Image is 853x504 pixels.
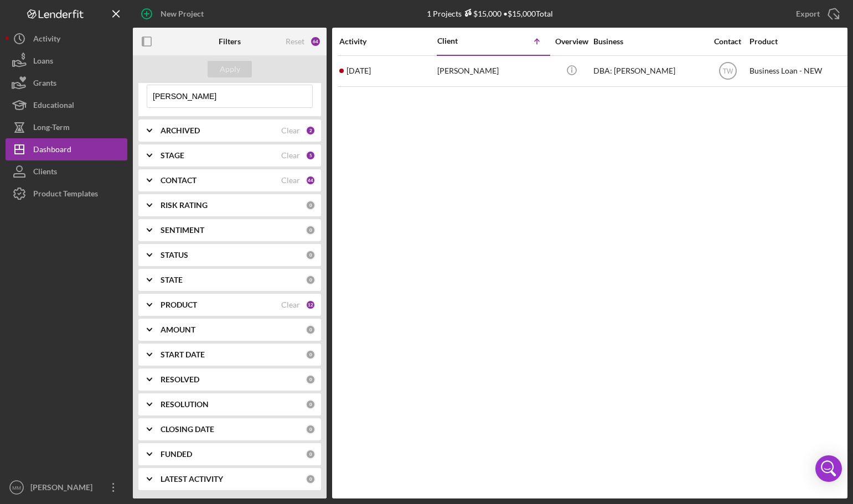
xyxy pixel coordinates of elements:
[33,160,57,185] div: Clients
[33,72,56,97] div: Grants
[306,175,316,185] div: 44
[161,350,205,359] b: START DATE
[6,476,127,498] button: MM[PERSON_NAME]
[593,56,704,86] div: DBA: [PERSON_NAME]
[161,300,197,309] b: PRODUCT
[306,399,316,409] div: 0
[33,50,53,75] div: Loans
[593,37,704,46] div: Business
[6,138,127,160] button: Dashboard
[6,28,127,50] button: Activity
[306,150,316,160] div: 5
[306,275,316,285] div: 0
[281,126,300,135] div: Clear
[437,56,548,86] div: [PERSON_NAME]
[12,485,21,491] text: MM
[133,3,215,25] button: New Project
[219,37,241,46] b: Filters
[551,37,592,46] div: Overview
[6,116,127,138] button: Long-Term
[306,474,316,484] div: 0
[220,61,240,77] div: Apply
[339,37,436,46] div: Activity
[161,3,204,25] div: New Project
[161,251,188,259] b: STATUS
[161,151,184,160] b: STAGE
[33,116,70,141] div: Long-Term
[161,325,195,334] b: AMOUNT
[306,375,316,385] div: 0
[306,449,316,459] div: 0
[281,151,300,160] div: Clear
[6,94,127,116] button: Educational
[310,36,321,47] div: 64
[347,66,371,75] time: 2025-08-20 16:04
[161,226,204,235] b: SENTIMENT
[462,9,502,18] div: $15,000
[796,3,820,25] div: Export
[6,183,127,205] button: Product Templates
[161,176,197,185] b: CONTACT
[306,300,316,310] div: 12
[161,475,223,484] b: LATEST ACTIVITY
[161,276,183,284] b: STATE
[33,183,98,207] div: Product Templates
[306,200,316,210] div: 0
[161,400,209,409] b: RESOLUTION
[306,250,316,260] div: 0
[161,425,214,434] b: CLOSING DATE
[306,325,316,335] div: 0
[281,300,300,309] div: Clear
[306,126,316,136] div: 2
[33,28,60,53] div: Activity
[722,67,733,75] text: TW
[281,176,300,185] div: Clear
[33,94,74,119] div: Educational
[306,350,316,360] div: 0
[208,61,252,77] button: Apply
[306,424,316,434] div: 0
[437,37,493,45] div: Client
[427,9,553,18] div: 1 Projects • $15,000 Total
[161,450,192,459] b: FUNDED
[161,126,200,135] b: ARCHIVED
[6,72,127,94] button: Grants
[785,3,847,25] button: Export
[286,37,304,46] div: Reset
[161,375,199,384] b: RESOLVED
[28,476,100,501] div: [PERSON_NAME]
[6,160,127,183] button: Clients
[33,138,71,163] div: Dashboard
[815,455,842,482] div: Open Intercom Messenger
[161,201,208,210] b: RISK RATING
[306,225,316,235] div: 0
[6,50,127,72] button: Loans
[707,37,748,46] div: Contact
